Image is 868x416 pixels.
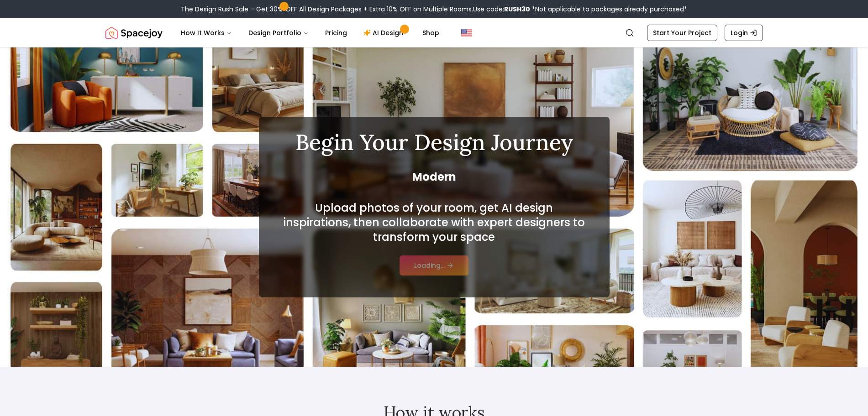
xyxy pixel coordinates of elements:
span: *Not applicable to packages already purchased* [530,5,687,14]
a: Spacejoy [105,24,163,42]
h2: Upload photos of your room, get AI design inspirations, then collaborate with expert designers to... [281,201,588,244]
a: AI Design [356,24,413,42]
button: Design Portfolio [241,24,316,42]
a: Shop [415,24,447,42]
nav: Global [105,18,763,47]
img: United States [461,27,472,38]
nav: Main [174,24,447,42]
h1: Begin Your Design Journey [281,131,588,153]
a: Start Your Project [647,25,717,41]
span: Modern [281,170,588,184]
img: Spacejoy Logo [105,24,163,42]
button: How It Works [174,24,239,42]
b: RUSH30 [504,5,530,14]
a: Pricing [318,24,354,42]
a: Login [725,25,763,41]
span: Use code: [473,5,530,14]
div: The Design Rush Sale – Get 30% OFF All Design Packages + Extra 10% OFF on Multiple Rooms. [181,5,687,14]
